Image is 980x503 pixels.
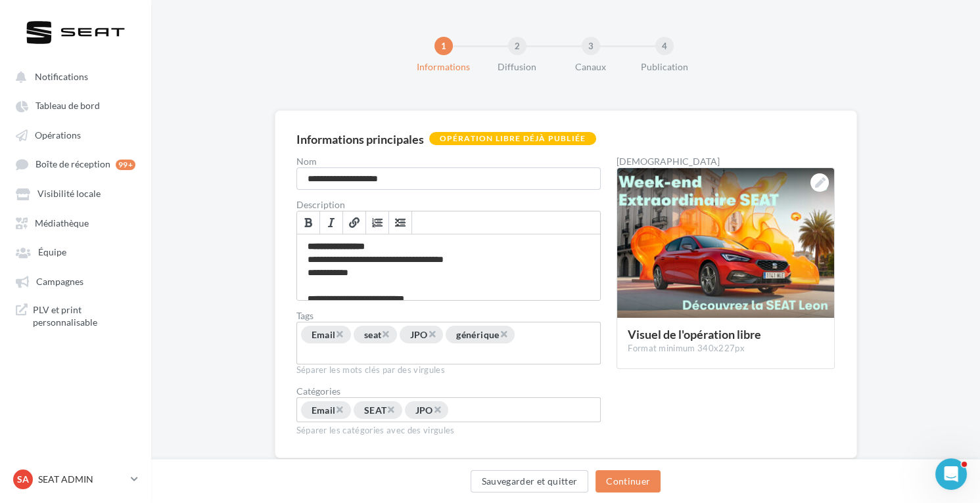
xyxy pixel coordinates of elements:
[8,240,143,263] a: Équipe
[617,157,835,166] div: [DEMOGRAPHIC_DATA]
[366,211,389,234] a: Insérer/Supprimer une liste numérotée
[296,200,601,209] label: Description
[475,60,559,74] div: Diffusion
[549,60,633,74] div: Canaux
[35,217,89,229] span: Médiathèque
[116,160,135,170] div: 99+
[8,269,143,293] a: Campagnes
[410,329,428,340] span: JPO
[38,473,126,486] p: SEAT ADMIN
[433,403,441,416] span: ×
[8,211,143,234] a: Médiathèque
[381,328,389,340] span: ×
[296,397,601,422] div: Choisissez une catégorie
[386,403,394,416] span: ×
[296,322,601,364] div: Permet aux affiliés de trouver l'opération libre plus facilement
[37,188,101,200] span: Visibilité locale
[11,467,141,492] a: SA SEAT ADMIN
[17,473,29,486] span: SA
[8,152,143,176] a: Boîte de réception 99+
[343,211,366,234] a: Lien
[595,470,661,492] button: Continuer
[296,387,601,396] div: Catégories
[500,328,507,340] span: ×
[312,329,336,340] span: Email
[38,247,66,258] span: Équipe
[296,311,601,320] label: Tags
[364,329,381,340] span: seat
[8,64,138,88] button: Notifications
[8,93,143,117] a: Tableau de bord
[296,364,601,376] div: Séparer les mots clés par des virgules
[296,133,424,145] div: Informations principales
[300,346,398,361] input: Permet aux affiliés de trouver l'opération libre plus facilement
[320,211,343,234] a: Italique (⌘+I)
[429,132,597,145] div: Opération libre déjà publiée
[33,303,135,329] span: PLV et print personnalisable
[508,37,526,55] div: 2
[297,234,601,300] div: Permet de préciser les enjeux de la campagne à vos affiliés
[297,211,320,234] a: Gras (⌘+B)
[312,405,336,416] span: Email
[389,211,412,234] a: Insérer/Supprimer une liste à puces
[8,123,143,146] a: Opérations
[582,37,600,55] div: 3
[35,129,81,141] span: Opérations
[35,159,110,170] span: Boîte de réception
[35,100,100,112] span: Tableau de bord
[434,37,453,55] div: 1
[622,60,707,74] div: Publication
[428,328,436,340] span: ×
[628,343,824,355] div: Format minimum 340x227px
[415,405,433,416] span: JPO
[296,157,601,166] label: Nom
[935,458,967,490] iframe: Intercom live chat
[471,470,589,492] button: Sauvegarder et quitter
[335,403,343,416] span: ×
[450,403,548,418] input: Choisissez une catégorie
[296,422,601,437] div: Séparer les catégories avec des virgules
[35,71,88,82] span: Notifications
[655,37,674,55] div: 4
[628,328,824,340] div: Visuel de l'opération libre
[402,60,486,74] div: Informations
[36,276,83,287] span: Campagnes
[364,405,386,416] span: SEAT
[456,329,499,340] span: générique
[335,328,343,340] span: ×
[8,181,143,205] a: Visibilité locale
[8,298,143,334] a: PLV et print personnalisable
